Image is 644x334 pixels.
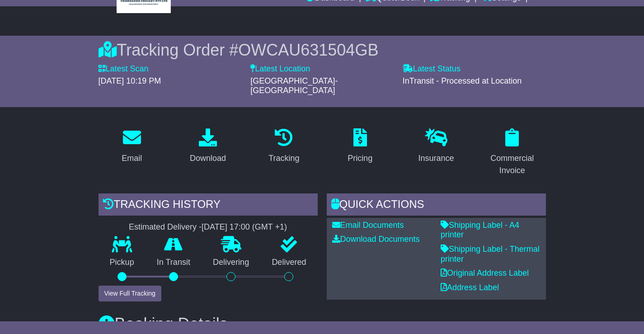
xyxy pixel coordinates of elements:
div: Insurance [418,152,454,165]
label: Latest Status [403,64,461,74]
a: Download Documents [332,235,420,244]
a: Insurance [412,125,460,168]
a: Commercial Invoice [479,125,545,180]
a: Email [116,125,148,168]
span: [DATE] 10:19 PM [99,76,161,85]
a: Shipping Label - Thermal printer [441,245,540,263]
a: Email Documents [332,221,404,230]
a: Pricing [342,125,378,168]
span: InTransit - Processed at Location [403,76,522,85]
div: Quick Actions [327,193,546,218]
a: Shipping Label - A4 printer [441,221,519,240]
button: View Full Tracking [99,286,161,301]
a: Download [184,125,232,168]
a: Original Address Label [441,268,529,278]
p: Pickup [99,258,146,268]
a: Address Label [441,283,499,292]
div: Tracking Order # [99,40,546,60]
p: Delivered [260,258,317,268]
div: Tracking history [99,193,318,218]
label: Latest Scan [99,64,149,74]
label: Latest Location [250,64,310,74]
div: Email [122,152,142,165]
a: Tracking [263,125,305,168]
span: OWCAU631504GB [238,41,378,59]
div: Commercial Invoice [484,152,540,177]
div: Estimated Delivery - [99,222,318,232]
h3: Booking Details [99,315,546,333]
div: [DATE] 17:00 (GMT +1) [202,222,287,232]
p: Delivering [202,258,260,268]
div: Download [190,152,226,165]
p: In Transit [146,258,202,268]
span: [GEOGRAPHIC_DATA]-[GEOGRAPHIC_DATA] [250,76,338,95]
div: Pricing [348,152,372,165]
div: Tracking [268,152,299,165]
